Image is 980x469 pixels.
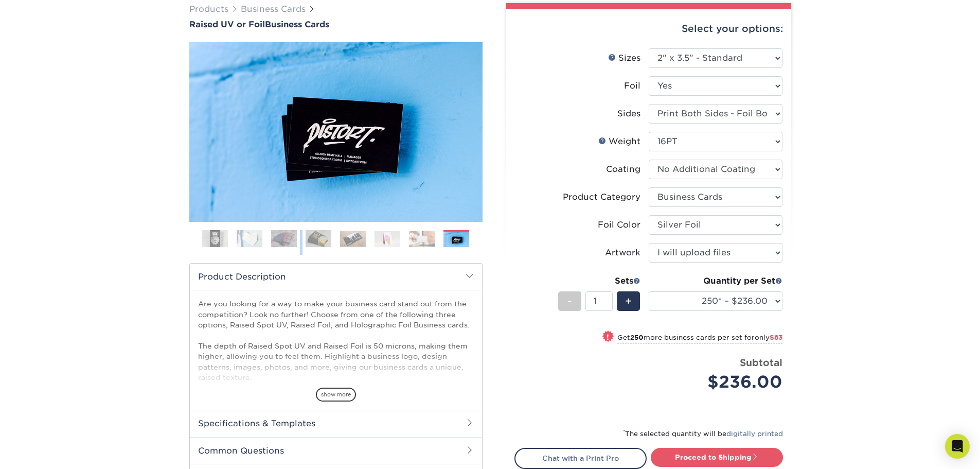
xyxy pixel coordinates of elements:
[770,334,782,341] span: $83
[945,434,970,459] div: Open Intercom Messenger
[755,334,782,341] span: only
[375,231,400,247] img: Business Cards 06
[630,334,644,341] strong: 250
[189,20,265,29] span: Raised UV or Foil
[189,20,483,29] a: Raised UV or FoilBusiness Cards
[189,20,483,29] h1: Business Cards
[189,42,483,222] img: Raised UV or Foil 08
[605,247,640,259] div: Artwork
[316,388,356,402] span: show more
[608,52,640,64] div: Sizes
[726,430,783,438] a: digitally printed
[598,219,640,231] div: Foil Color
[656,370,782,394] div: $236.00
[558,275,640,287] div: Sets
[514,9,783,48] div: Select your options:
[740,357,782,368] strong: Subtotal
[567,293,572,309] span: -
[651,448,783,466] a: Proceed to Shipping
[598,135,640,148] div: Weight
[340,231,366,247] img: Business Cards 05
[271,230,297,248] img: Business Cards 03
[189,4,228,14] a: Products
[563,191,640,203] div: Product Category
[409,231,435,247] img: Business Cards 07
[606,163,640,176] div: Coating
[607,332,609,342] span: !
[625,293,632,309] span: +
[241,4,306,14] a: Business Cards
[443,232,469,248] img: Business Cards 08
[306,230,331,248] img: Business Cards 04
[190,264,482,290] h2: Product Description
[190,437,482,464] h2: Common Questions
[237,230,262,248] img: Business Cards 02
[623,430,783,438] small: The selected quantity will be
[202,226,228,252] img: Business Cards 01
[617,334,782,344] small: Get more business cards per set for
[514,448,647,468] a: Chat with a Print Pro
[190,410,482,437] h2: Specifications & Templates
[624,80,640,92] div: Foil
[617,108,640,120] div: Sides
[649,275,782,287] div: Quantity per Set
